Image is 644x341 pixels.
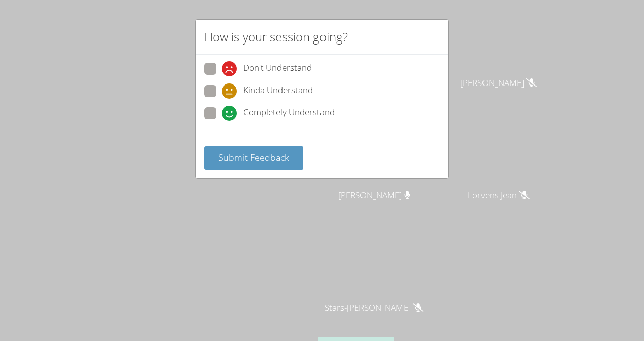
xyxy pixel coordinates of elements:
[204,28,348,46] h2: How is your session going?
[204,146,303,170] button: Submit Feedback
[243,61,312,76] span: Don't Understand
[218,151,289,163] span: Submit Feedback
[243,106,335,121] span: Completely Understand
[243,83,313,99] span: Kinda Understand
